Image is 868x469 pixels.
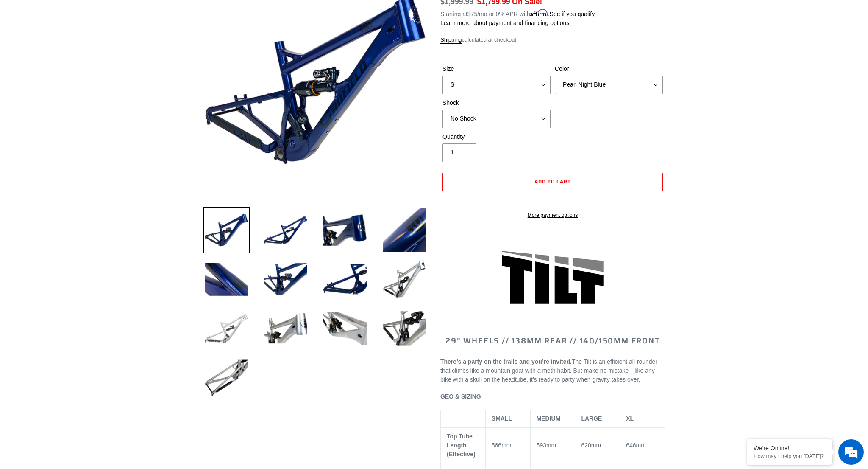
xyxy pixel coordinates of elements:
[442,173,663,191] button: Add to cart
[322,305,368,352] img: Load image into Gallery viewer, TILT - Frameset
[550,11,595,17] a: See if you qualify - Learn more about Affirm Financing (opens in modal)
[485,427,530,463] td: 566mm
[575,427,620,463] td: 620mm
[442,98,551,107] label: Shock
[322,207,368,253] img: Load image into Gallery viewer, TILT - Frameset
[381,256,428,303] img: Load image into Gallery viewer, TILT - Frameset
[620,427,665,463] td: 646mm
[581,415,602,422] span: LARGE
[440,8,595,19] p: Starting at /mo or 0% APR with .
[262,256,309,303] img: Load image into Gallery viewer, TILT - Frameset
[440,358,657,383] span: The Tilt is an efficient all-rounder that climbs like a mountain goat with a meth habit. But make...
[445,335,659,347] span: 29" WHEELS // 138mm REAR // 140/150mm FRONT
[440,393,481,400] span: GEO & SIZING
[442,211,663,219] a: More payment options
[262,207,309,253] img: Load image into Gallery viewer, TILT - Frameset
[322,256,368,303] img: Load image into Gallery viewer, TILT - Frameset
[203,207,250,253] img: Load image into Gallery viewer, TILT - Frameset
[447,433,476,458] span: Top Tube Length (Effective)
[27,42,48,64] img: d_696896380_company_1647369064580_696896380
[467,11,477,17] span: $75
[49,107,117,193] span: We're online!
[440,36,665,44] div: calculated at checkout.
[530,9,548,17] span: Affirm
[440,358,572,365] b: There’s a party on the trails and you’re invited.
[203,256,250,303] img: Load image into Gallery viewer, TILT - Frameset
[442,132,551,141] label: Quantity
[203,305,250,352] img: Load image into Gallery viewer, TILT - Frameset
[534,177,571,185] span: Add to cart
[381,305,428,352] img: Load image into Gallery viewer, TILT - Frameset
[440,20,569,26] a: Learn more about payment and financing options
[57,48,155,59] div: Chat with us now
[262,305,309,352] img: Load image into Gallery viewer, TILT - Frameset
[4,232,161,261] textarea: Type your message and hit 'Enter'
[381,207,428,253] img: Load image into Gallery viewer, TILT - Frameset
[555,65,663,73] label: Color
[203,354,250,401] img: Load image into Gallery viewer, TILT - Frameset
[442,65,551,73] label: Size
[626,415,634,422] span: XL
[9,47,22,59] div: Navigation go back
[139,4,159,25] div: Minimize live chat window
[492,415,512,422] span: SMALL
[754,445,826,452] div: We're Online!
[754,453,826,459] p: How may I help you today?
[440,37,462,44] a: Shipping
[530,427,575,463] td: 593mm
[537,415,561,422] span: MEDIUM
